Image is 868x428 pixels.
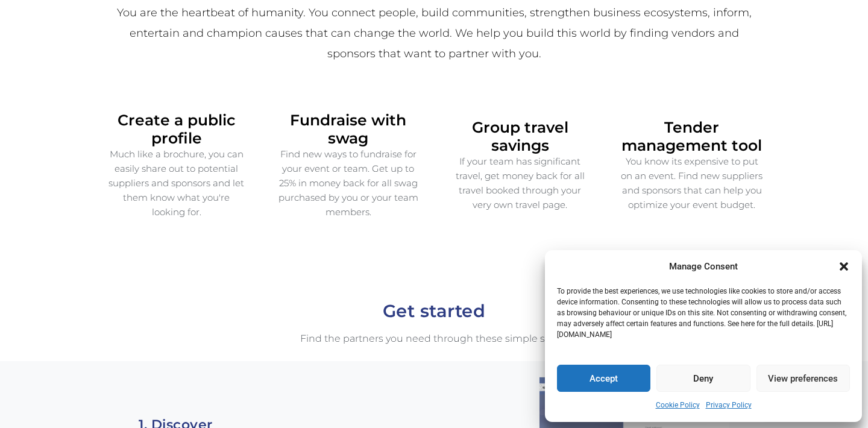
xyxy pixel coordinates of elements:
[96,296,772,326] h2: Get started
[621,154,763,212] p: You know its expensive to put on an event. Find new suppliers and sponsors that can help you opti...
[472,118,568,154] span: Group travel savings
[96,332,772,346] h5: Find the partners you need through these simple steps:
[290,111,406,147] span: Fundraise with swag
[105,147,247,219] p: Much like a brochure, you can easily share out to potential suppliers and sponsors and let them k...
[656,398,700,413] a: Cookie Policy
[706,398,752,413] a: Privacy Policy
[756,365,850,392] button: View preferences
[838,260,850,272] div: Close dialogue
[669,259,738,274] div: Manage Consent
[118,111,236,147] span: Create a public profile
[277,147,419,219] p: Find new ways to fundraise for your event or team. Get up to 25% in money back for all swag purch...
[621,118,762,154] span: Tender management tool
[449,154,591,212] p: If your team has significant travel, get money back for all travel booked through your very own t...
[656,365,750,392] button: Deny
[557,365,650,392] button: Accept
[557,286,849,340] p: To provide the best experiences, we use technologies like cookies to store and/or access device i...
[113,2,755,65] h2: You are the heartbeat of humanity. You connect people, build communities, strengthen business eco...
